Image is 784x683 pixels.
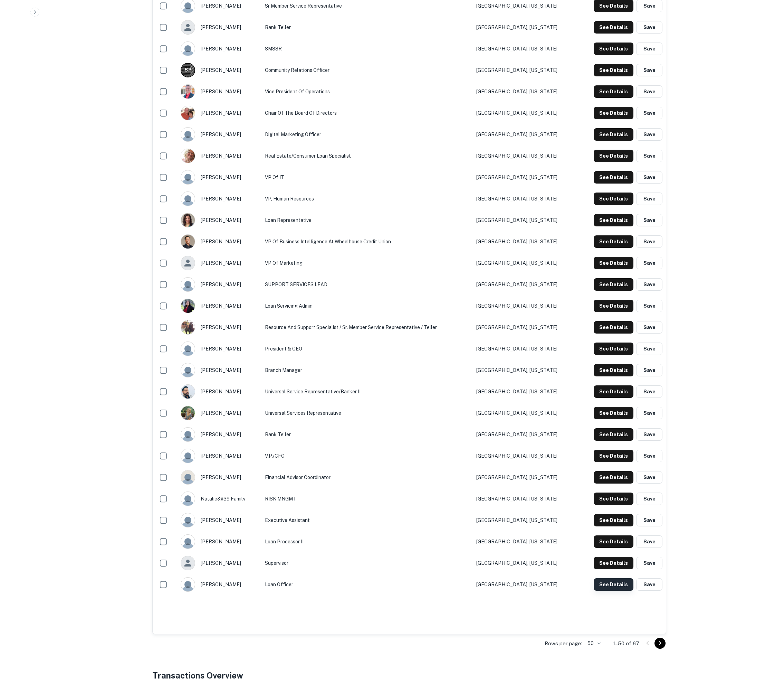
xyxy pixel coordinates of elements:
button: See Details [594,235,633,248]
td: financial advisor coordinator [261,467,472,488]
img: 9c8pery4andzj6ohjkjp54ma2 [181,449,195,463]
div: 50 [585,638,602,648]
img: 1517627288346 [181,320,195,334]
div: [PERSON_NAME] [181,534,258,549]
td: Community Relations Officer [261,59,472,81]
button: Save [636,343,662,355]
img: 1669670332369 [181,85,195,99]
button: Save [636,235,662,248]
button: Save [636,557,662,569]
div: [PERSON_NAME] [181,470,258,485]
td: [GEOGRAPHIC_DATA], [US_STATE] [473,317,577,338]
button: Save [636,471,662,484]
td: Vice President of Operations [261,81,472,102]
img: 9c8pery4andzj6ohjkjp54ma2 [181,170,195,184]
img: 9c8pery4andzj6ohjkjp54ma2 [181,192,195,206]
td: [GEOGRAPHIC_DATA], [US_STATE] [473,338,577,359]
button: See Details [594,214,633,226]
td: SUPPORT SERVICES LEAD [261,274,472,295]
div: [PERSON_NAME] [181,84,258,99]
button: Save [636,450,662,462]
button: See Details [594,257,633,269]
div: [PERSON_NAME] [181,41,258,56]
button: Save [636,493,662,505]
div: [PERSON_NAME] [181,427,258,442]
div: [PERSON_NAME] [181,320,258,335]
td: [GEOGRAPHIC_DATA], [US_STATE] [473,59,577,81]
button: Save [636,107,662,119]
div: [PERSON_NAME] [181,299,258,313]
td: [GEOGRAPHIC_DATA], [US_STATE] [473,445,577,467]
img: 9c8pery4andzj6ohjkjp54ma2 [181,513,195,527]
button: See Details [594,364,633,376]
div: [PERSON_NAME] [181,191,258,206]
td: Bank Teller [261,424,472,445]
img: 1689092701238 [181,149,195,163]
div: [PERSON_NAME] [181,234,258,249]
button: See Details [594,514,633,526]
button: See Details [594,150,633,162]
td: Real Estate/Consumer Loan Specialist [261,145,472,167]
td: [GEOGRAPHIC_DATA], [US_STATE] [473,231,577,252]
div: [PERSON_NAME] [181,277,258,292]
div: [PERSON_NAME] [181,341,258,356]
td: SMSSR [261,38,472,59]
img: 9c8pery4andzj6ohjkjp54ma2 [181,363,195,377]
td: Chair of the Board of Directors [261,102,472,124]
td: [GEOGRAPHIC_DATA], [US_STATE] [473,188,577,209]
td: [GEOGRAPHIC_DATA], [US_STATE] [473,509,577,531]
button: See Details [594,428,633,441]
button: Save [636,407,662,419]
td: V.P./CFO [261,445,472,467]
td: VP of IT [261,167,472,188]
button: Save [636,535,662,548]
button: Save [636,300,662,312]
td: Resource and Support Specialist / Sr. Member Service Representative / Teller [261,317,472,338]
button: See Details [594,535,633,548]
button: Save [636,85,662,98]
img: 9c8pery4andzj6ohjkjp54ma2 [181,128,195,141]
button: Save [636,257,662,269]
div: [PERSON_NAME] [181,213,258,227]
button: See Details [594,578,633,591]
td: [GEOGRAPHIC_DATA], [US_STATE] [473,209,577,231]
img: 9c8pery4andzj6ohjkjp54ma2 [181,578,195,591]
td: [GEOGRAPHIC_DATA], [US_STATE] [473,167,577,188]
div: [PERSON_NAME] [181,63,258,77]
button: Save [636,193,662,205]
img: 1724549209571 [181,213,195,227]
button: See Details [594,21,633,34]
td: [GEOGRAPHIC_DATA], [US_STATE] [473,17,577,38]
img: 1714958113529 [181,235,195,249]
td: Executive Assistant [261,509,472,531]
td: VP of Marketing [261,252,472,274]
td: [GEOGRAPHIC_DATA], [US_STATE] [473,531,577,552]
td: Loan Representative [261,209,472,231]
td: [GEOGRAPHIC_DATA], [US_STATE] [473,252,577,274]
img: 1581406697335 [181,299,195,313]
button: See Details [594,385,633,398]
img: 9c8pery4andzj6ohjkjp54ma2 [181,428,195,441]
td: Loan Officer [261,574,472,595]
button: See Details [594,343,633,355]
td: [GEOGRAPHIC_DATA], [US_STATE] [473,381,577,402]
td: Supervisor [261,552,472,574]
h4: Transactions Overview [152,669,243,682]
td: [GEOGRAPHIC_DATA], [US_STATE] [473,145,577,167]
td: [GEOGRAPHIC_DATA], [US_STATE] [473,102,577,124]
button: Save [636,385,662,398]
td: [GEOGRAPHIC_DATA], [US_STATE] [473,467,577,488]
button: Save [636,578,662,591]
button: See Details [594,450,633,462]
button: See Details [594,278,633,291]
button: See Details [594,493,633,505]
button: Save [636,428,662,441]
td: Loan Servicing Admin [261,295,472,317]
img: 9c8pery4andzj6ohjkjp54ma2 [181,42,195,56]
img: 1516609865061 [181,106,195,120]
div: [PERSON_NAME] [181,256,258,270]
td: [GEOGRAPHIC_DATA], [US_STATE] [473,424,577,445]
div: [PERSON_NAME] [181,513,258,527]
div: Chat Widget [749,628,784,661]
div: [PERSON_NAME] [181,20,258,35]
